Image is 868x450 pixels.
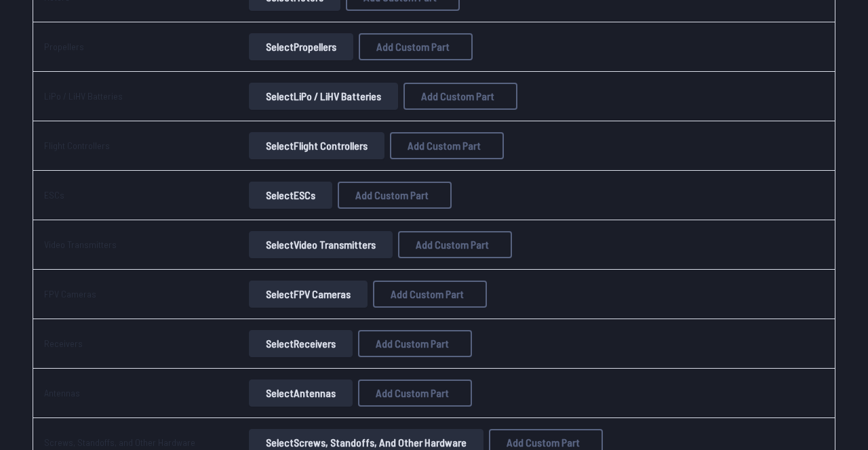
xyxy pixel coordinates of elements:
button: Add Custom Part [373,281,487,308]
button: SelectLiPo / LiHV Batteries [249,83,398,110]
button: Add Custom Part [403,83,517,110]
button: SelectAntennas [249,380,353,407]
button: SelectPropellers [249,33,353,60]
a: SelectFPV Cameras [246,281,370,308]
span: Add Custom Part [391,289,464,300]
a: SelectAntennas [246,380,355,407]
span: Add Custom Part [355,190,429,201]
span: Add Custom Part [421,91,494,102]
button: Add Custom Part [358,380,472,407]
button: Add Custom Part [390,132,504,159]
button: Add Custom Part [338,182,452,209]
a: Flight Controllers [44,140,110,151]
a: SelectPropellers [246,33,356,60]
a: Video Transmitters [44,239,117,250]
button: SelectFlight Controllers [249,132,384,159]
a: LiPo / LiHV Batteries [44,90,123,102]
a: Receivers [44,337,83,349]
a: SelectESCs [246,182,335,209]
a: SelectReceivers [246,330,355,357]
a: Antennas [44,387,80,398]
button: Add Custom Part [359,33,473,60]
button: Add Custom Part [398,231,512,258]
button: SelectFPV Cameras [249,281,368,308]
a: SelectFlight Controllers [246,132,387,159]
span: Add Custom Part [507,437,580,448]
button: SelectESCs [249,182,332,209]
a: SelectLiPo / LiHV Batteries [246,83,401,110]
a: SelectVideo Transmitters [246,231,395,258]
button: SelectVideo Transmitters [249,231,393,258]
a: ESCs [44,189,64,201]
button: Add Custom Part [358,330,472,357]
a: Propellers [44,41,84,52]
span: Add Custom Part [408,140,481,151]
span: Add Custom Part [416,239,489,250]
span: Add Custom Part [376,388,449,398]
span: Add Custom Part [376,338,449,349]
button: SelectReceivers [249,330,353,357]
span: Add Custom Part [376,41,450,52]
a: Screws, Standoffs, and Other Hardware [44,436,195,448]
a: FPV Cameras [44,288,96,300]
